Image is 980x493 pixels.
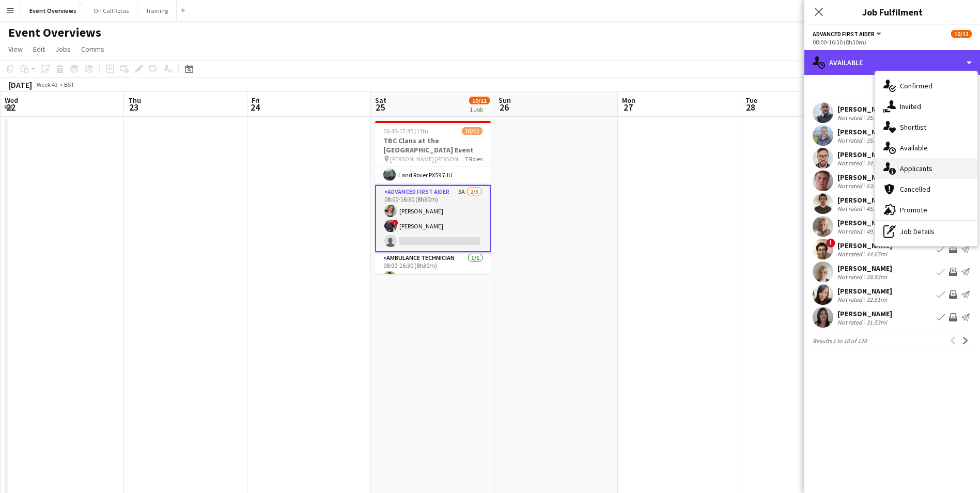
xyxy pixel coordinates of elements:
div: Not rated [837,296,864,303]
span: View [8,44,23,54]
div: Not rated [837,273,864,281]
div: [DATE] [8,80,32,90]
div: [PERSON_NAME] [837,286,892,296]
div: 31.53mi [864,318,889,326]
div: Not rated [837,318,864,326]
span: ! [392,220,398,226]
a: View [4,42,27,56]
div: 32.51mi [864,296,889,303]
div: [PERSON_NAME] [837,195,892,205]
span: ! [826,238,835,248]
div: BST [64,81,74,88]
span: Invited [900,102,921,111]
a: Jobs [51,42,75,56]
span: 10/11 [462,127,483,135]
a: Edit [29,42,49,56]
span: 25 [374,101,386,113]
div: Not rated [837,227,864,235]
button: Event Overviews [21,1,85,21]
div: [PERSON_NAME] [837,104,892,114]
span: Results 1 to 10 of 120 [813,337,867,345]
span: Jobs [55,44,71,54]
span: 7 Roles [465,155,483,163]
div: [PERSON_NAME] [837,264,892,273]
div: [PERSON_NAME] [837,309,892,318]
h3: TBC Clans at the [GEOGRAPHIC_DATA] Event [375,136,491,155]
span: Thu [128,96,141,105]
span: Wed [5,96,18,105]
div: Not rated [837,250,864,258]
span: Comms [81,44,104,54]
span: 28 [744,101,757,113]
button: Advanced First Aider [813,30,883,38]
div: [PERSON_NAME] [837,241,892,250]
span: Promote [900,205,927,214]
span: Sat [375,96,386,105]
span: Sun [499,96,511,105]
div: Not rated [837,136,864,144]
div: 44.67mi [864,250,889,258]
span: Tue [745,96,757,105]
span: 10/11 [951,30,972,38]
span: 22 [3,101,18,113]
div: Not rated [837,114,864,121]
app-job-card: 06:45-17:45 (11h)10/11TBC Clans at the [GEOGRAPHIC_DATA] Event [PERSON_NAME] [PERSON_NAME]7 Roles... [375,121,491,274]
span: 27 [620,101,635,113]
div: Not rated [837,205,864,212]
div: Not rated [837,159,864,167]
app-card-role: Advanced First Aider3A2/308:00-16:30 (8h30m)[PERSON_NAME]![PERSON_NAME] [375,185,491,252]
span: 10/11 [469,97,490,104]
div: [PERSON_NAME] [837,150,892,159]
div: 63.61mi [864,182,889,190]
div: [PERSON_NAME] [837,173,892,182]
div: Available [804,50,980,75]
button: Training [137,1,177,21]
div: Job Details [875,221,977,242]
span: Confirmed [900,81,932,90]
div: [PERSON_NAME] [837,218,892,227]
a: Comms [77,42,108,56]
div: 34.1mi [864,159,886,167]
div: Not rated [837,182,864,190]
span: Edit [33,44,45,54]
app-card-role: Ambulance Technician1/108:00-16:30 (8h30m)[PERSON_NAME] [375,252,491,287]
span: Mon [622,96,635,105]
span: Week 43 [34,81,60,88]
div: 08:00-16:30 (8h30m) [813,38,972,46]
span: Applicants [900,164,932,173]
span: 26 [497,101,511,113]
span: [PERSON_NAME] [PERSON_NAME] [390,155,465,163]
h1: Event Overviews [8,25,101,40]
span: Cancelled [900,184,930,194]
div: 1 Job [470,105,489,113]
app-card-role: Response Vehicle1/106:45-17:45 (11h)Land Rover PX59 7JU [375,150,491,185]
div: 49.99mi [864,227,889,235]
span: Fri [252,96,260,105]
div: 45.47mi [864,205,889,212]
span: Advanced First Aider [813,30,875,38]
span: Available [900,143,928,152]
h3: Job Fulfilment [804,5,980,19]
span: 23 [127,101,141,113]
div: 35.6mi [864,114,886,121]
span: Shortlist [900,122,926,132]
div: [PERSON_NAME] [837,127,892,136]
div: 28.93mi [864,273,889,281]
span: 06:45-17:45 (11h) [383,127,428,135]
span: 24 [250,101,260,113]
div: 35.6mi [864,136,886,144]
button: On Call Rotas [85,1,137,21]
